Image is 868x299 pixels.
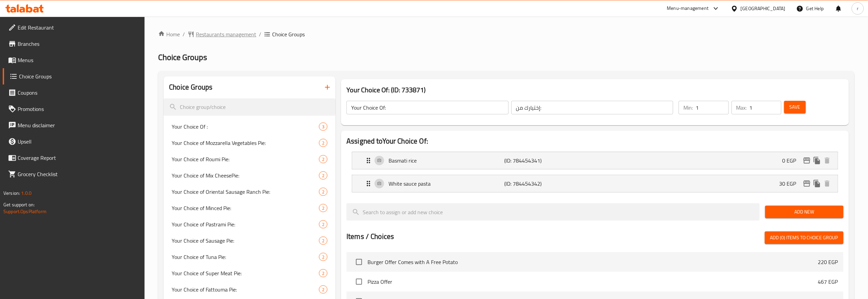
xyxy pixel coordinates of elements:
[18,121,139,129] span: Menu disclaimer
[319,204,327,212] div: Choices
[21,189,32,198] span: 1.0.0
[18,154,139,162] span: Coverage Report
[319,205,327,211] span: 2
[367,278,818,286] span: Pizza Offer
[18,89,139,97] span: Coupons
[172,269,319,277] span: Your Choice of Super Meat Pie:
[18,137,139,146] span: Upsell
[158,30,180,38] a: Home
[319,285,327,294] div: Choices
[319,254,327,260] span: 2
[857,5,858,12] span: r
[352,175,838,192] div: Expand
[790,103,800,111] span: Save
[158,50,207,65] span: Choice Groups
[770,233,838,242] span: Add (0) items to choice group
[3,166,145,182] a: Grocery Checklist
[319,270,327,277] span: 2
[158,30,854,38] nav: breadcrumb
[172,155,319,163] span: Your Choice of Roumi Pie:
[771,208,838,216] span: Add New
[172,285,319,294] span: Your Choice of Fattouma Pie:
[765,206,844,218] button: Add New
[172,171,319,180] span: Your Choice of Mix CheesePie:
[346,231,394,242] h2: Items / Choices
[822,179,832,189] button: delete
[319,269,327,277] div: Choices
[346,172,844,195] li: Expand
[812,179,822,189] button: duplicate
[18,170,139,178] span: Grocery Checklist
[3,52,145,68] a: Menus
[319,286,327,293] span: 2
[169,82,212,92] h2: Choice Groups
[164,265,336,281] div: Your Choice of Super Meat Pie:2
[164,151,336,167] div: Your Choice of Roumi Pie:2
[18,56,139,64] span: Menus
[172,237,319,245] span: Your Choice of Sausage Pie:
[3,150,145,166] a: Coverage Report
[505,180,582,188] p: (ID: 784454342)
[812,155,822,166] button: duplicate
[818,278,838,286] p: 467 EGP
[3,207,46,216] a: Support.OpsPlatform
[172,204,319,212] span: Your Choice of Minced Pie:
[802,155,812,166] button: edit
[802,179,812,189] button: edit
[164,281,336,298] div: Your Choice of Fattouma Pie:2
[319,123,327,131] div: Choices
[18,105,139,113] span: Promotions
[352,275,366,289] span: Select choice
[188,30,256,38] a: Restaurants management
[319,238,327,244] span: 2
[3,189,20,198] span: Version:
[319,139,327,147] div: Choices
[164,98,336,116] input: search
[319,155,327,163] div: Choices
[183,30,185,38] li: /
[172,188,319,196] span: Your Choice of Oriental Sausage Ranch Pie:
[3,101,145,117] a: Promotions
[319,172,327,179] span: 2
[164,200,336,216] div: Your Choice of Minced Pie:2
[164,216,336,232] div: Your Choice of Pastrami Pie:2
[741,5,786,12] div: [GEOGRAPHIC_DATA]
[319,220,327,228] div: Choices
[389,156,504,165] p: Basmati rice
[319,189,327,195] span: 2
[319,221,327,228] span: 2
[352,152,838,169] div: Expand
[319,253,327,261] div: Choices
[164,167,336,184] div: Your Choice of Mix CheesePie:2
[389,180,504,188] p: White sauce pasta
[319,140,327,146] span: 2
[3,68,145,85] a: Choice Groups
[736,104,747,112] p: Max:
[172,253,319,261] span: Your Choice of Tuna Pie:
[782,156,802,165] p: 0 EGP
[196,30,256,38] span: Restaurants management
[19,72,139,80] span: Choice Groups
[319,237,327,245] div: Choices
[784,101,806,113] button: Save
[319,124,327,130] span: 3
[259,30,261,38] li: /
[505,156,582,165] p: (ID: 784454341)
[164,184,336,200] div: Your Choice of Oriental Sausage Ranch Pie:2
[3,19,145,36] a: Edit Restaurant
[346,149,844,172] li: Expand
[818,258,838,266] p: 220 EGP
[3,36,145,52] a: Branches
[164,249,336,265] div: Your Choice of Tuna Pie:2
[779,180,802,188] p: 30 EGP
[164,135,336,151] div: Your Choice of Mozzarella Vegetables Pie:2
[319,171,327,180] div: Choices
[319,156,327,163] span: 2
[367,258,818,266] span: Burger Offer Comes with A Free Potato
[172,123,319,131] span: Your Choice Of :
[3,85,145,101] a: Coupons
[3,200,35,209] span: Get support on:
[18,40,139,48] span: Branches
[683,104,693,112] p: Min:
[822,155,832,166] button: delete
